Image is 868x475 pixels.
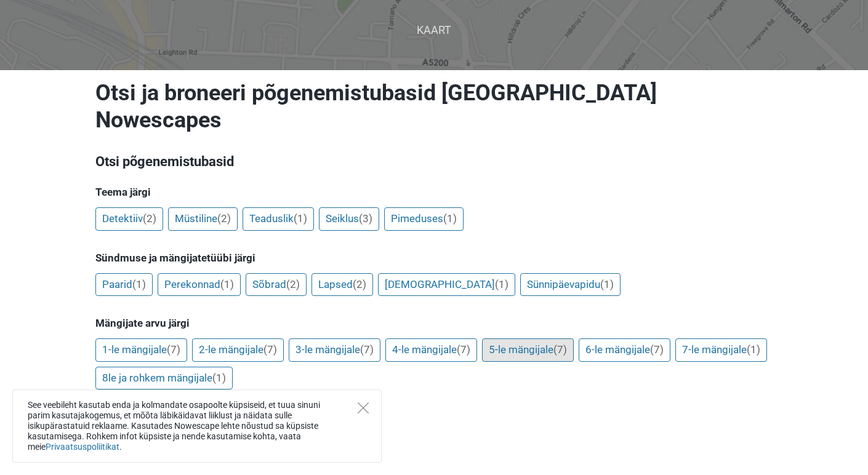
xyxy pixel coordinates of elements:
a: Pimeduses(1) [384,207,464,231]
a: 7-le mängijale(1) [675,338,767,362]
button: Close [358,402,369,413]
span: (7) [263,343,277,356]
h1: Otsi ja broneeri põgenemistubasid [GEOGRAPHIC_DATA] Nowescapes [95,79,773,134]
span: (1) [747,343,760,356]
a: 4-le mängijale(7) [385,338,477,362]
span: (7) [457,343,470,356]
a: Paarid(1) [95,273,153,297]
a: 3-le mängijale(7) [289,338,380,362]
span: (2) [353,278,366,290]
a: 1-le mängijale(7) [95,338,187,362]
span: (2) [286,278,300,290]
a: 8le ja rohkem mängijale(1) [95,367,233,390]
h3: Otsi põgenemistubasid [95,152,773,172]
a: Sünnipäevapidu(1) [520,273,621,297]
span: (2) [143,212,156,225]
span: (2) [217,212,231,225]
span: (1) [294,212,307,225]
span: (1) [220,278,234,290]
span: (1) [212,372,226,384]
div: See veebileht kasutab enda ja kolmandate osapoolte küpsiseid, et tuua sinuni parim kasutajakogemu... [12,389,382,463]
a: Sõbrad(2) [246,273,307,297]
span: (3) [359,212,372,225]
h5: Mängijate arvu järgi [95,317,773,329]
a: 5-le mängijale(7) [482,338,574,362]
span: (1) [443,212,457,225]
span: (7) [360,343,374,356]
h5: Hinna ja arvustuste järgi [95,410,773,423]
a: Lapsed(2) [311,273,373,297]
a: Detektiiv(2) [95,207,163,231]
span: (7) [553,343,567,356]
span: (7) [167,343,180,356]
h5: Teema järgi [95,186,773,198]
span: (1) [132,278,146,290]
a: Privaatsuspoliitikat [46,442,119,452]
h5: Sündmuse ja mängijatetüübi järgi [95,252,773,264]
a: Perekonnad(1) [158,273,241,297]
a: 6-le mängijale(7) [579,338,670,362]
a: Seiklus(3) [319,207,379,231]
a: Teaduslik(1) [243,207,314,231]
a: [DEMOGRAPHIC_DATA](1) [378,273,515,297]
span: (1) [495,278,508,290]
a: Müstiline(2) [168,207,238,231]
span: (7) [650,343,664,356]
span: (1) [600,278,614,290]
a: 2-le mängijale(7) [192,338,284,362]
